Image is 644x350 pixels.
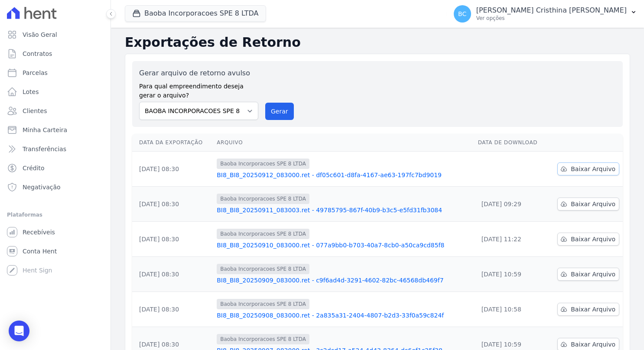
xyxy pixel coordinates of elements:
span: Recebíveis [23,228,55,237]
a: Baixar Arquivo [557,198,619,211]
span: Baoba Incorporacoes SPE 8 LTDA [217,229,309,239]
td: [DATE] 08:30 [132,257,213,292]
div: Open Intercom Messenger [9,321,29,341]
span: Baoba Incorporacoes SPE 8 LTDA [217,194,309,204]
a: Baixar Arquivo [557,268,619,281]
button: Gerar [265,103,294,120]
span: Parcelas [23,68,48,77]
span: Visão Geral [23,30,57,39]
a: BI8_BI8_20250911_083003.ret - 49785795-867f-40b9-b3c5-e5fd31fb3084 [217,206,471,214]
span: Baoba Incorporacoes SPE 8 LTDA [217,159,309,169]
div: Plataformas [7,210,104,220]
span: Baixar Arquivo [571,340,615,349]
a: BI8_BI8_20250910_083000.ret - 077a9bb0-b703-40a7-8cb0-a50ca9cd85f8 [217,241,471,250]
a: Crédito [3,159,107,177]
a: BI8_BI8_20250912_083000.ret - df05c601-d8fa-4167-ae63-197fc7bd9019 [217,171,471,179]
a: Minha Carteira [3,121,107,139]
h2: Exportações de Retorno [125,35,630,50]
a: Parcelas [3,64,107,81]
th: Data de Download [475,134,547,152]
span: Baoba Incorporacoes SPE 8 LTDA [217,264,309,274]
span: Crédito [23,164,45,172]
a: Visão Geral [3,26,107,43]
td: [DATE] 08:30 [132,292,213,327]
span: Negativação [23,183,61,191]
span: Baixar Arquivo [571,200,615,208]
td: [DATE] 10:58 [475,292,547,327]
a: Clientes [3,102,107,120]
th: Arquivo [213,134,474,152]
td: [DATE] 09:29 [475,187,547,222]
a: Recebíveis [3,224,107,241]
a: Baixar Arquivo [557,162,619,175]
span: Lotes [23,87,39,96]
span: Baoba Incorporacoes SPE 8 LTDA [217,334,309,344]
label: Para qual empreendimento deseja gerar o arquivo? [139,78,258,100]
p: Ver opções [476,15,627,22]
td: [DATE] 11:22 [475,222,547,257]
span: Contratos [23,49,52,58]
a: Baixar Arquivo [557,233,619,246]
label: Gerar arquivo de retorno avulso [139,68,258,78]
a: BI8_BI8_20250908_083000.ret - 2a835a31-2404-4807-b2d3-33f0a59c824f [217,311,471,320]
span: Minha Carteira [23,126,67,134]
button: Baoba Incorporacoes SPE 8 LTDA [125,5,266,22]
a: Transferências [3,140,107,158]
span: Clientes [23,107,47,115]
th: Data da Exportação [132,134,213,152]
span: Conta Hent [23,247,57,256]
span: Baixar Arquivo [571,165,615,173]
a: BI8_BI8_20250909_083000.ret - c9f6ad4d-3291-4602-82bc-46568db469f7 [217,276,471,285]
span: Baoba Incorporacoes SPE 8 LTDA [217,299,309,309]
td: [DATE] 08:30 [132,187,213,222]
td: [DATE] 08:30 [132,222,213,257]
span: Transferências [23,145,66,153]
span: Baixar Arquivo [571,235,615,243]
button: BC [PERSON_NAME] Cristhina [PERSON_NAME] Ver opções [447,2,644,26]
span: Baixar Arquivo [571,305,615,314]
td: [DATE] 08:30 [132,152,213,187]
a: Conta Hent [3,243,107,260]
a: Contratos [3,45,107,62]
a: Negativação [3,178,107,196]
a: Baixar Arquivo [557,303,619,316]
td: [DATE] 10:59 [475,257,547,292]
span: BC [458,11,466,17]
span: Baixar Arquivo [571,270,615,279]
a: Lotes [3,83,107,100]
p: [PERSON_NAME] Cristhina [PERSON_NAME] [476,6,627,15]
